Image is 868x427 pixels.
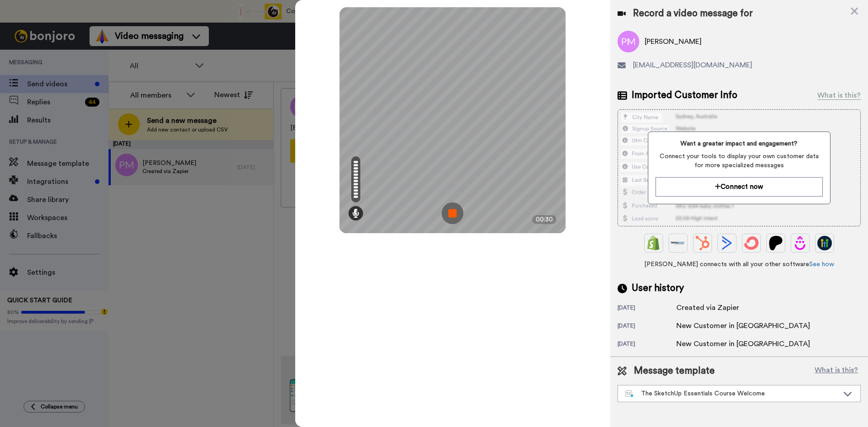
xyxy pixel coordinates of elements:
[676,338,810,349] div: New Customer in [GEOGRAPHIC_DATA]
[618,340,676,349] div: [DATE]
[812,364,861,378] button: What is this?
[793,236,807,250] img: Drip
[656,177,822,197] button: Connect now
[720,236,734,250] img: ActiveCampaign
[809,261,834,267] a: See how
[817,90,861,101] div: What is this?
[625,389,839,398] div: The SketchUp Essentials Course Welcome
[656,152,822,170] span: Connect your tools to display your own customer data for more specialized messages
[744,236,759,250] img: ConvertKit
[676,320,810,331] div: New Customer in [GEOGRAPHIC_DATA]
[634,364,715,378] span: Message template
[646,236,661,250] img: Shopify
[442,202,463,224] img: ic_record_stop.svg
[618,260,861,269] span: [PERSON_NAME] connects with all your other software
[676,302,739,313] div: Created via Zapier
[532,215,557,224] div: 00:30
[618,322,676,331] div: [DATE]
[817,236,832,250] img: GoHighLevel
[695,236,710,250] img: Hubspot
[632,282,684,295] span: User history
[769,236,783,250] img: Patreon
[632,89,737,102] span: Imported Customer Info
[625,390,634,398] img: nextgen-template.svg
[618,304,676,313] div: [DATE]
[671,236,685,250] img: Ontraport
[656,139,822,148] span: Want a greater impact and engagement?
